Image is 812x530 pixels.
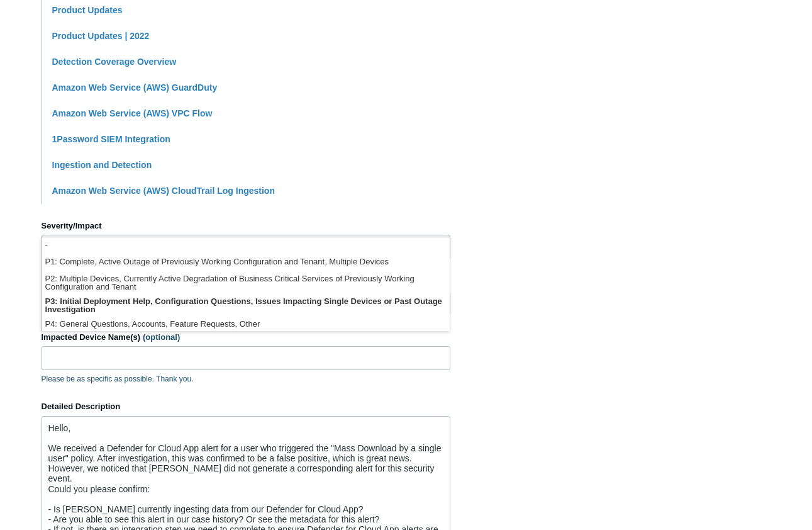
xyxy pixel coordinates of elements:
a: Amazon Web Service (AWS) CloudTrail Log Ingestion [52,186,275,196]
a: 1Password SIEM Integration [52,134,170,144]
a: Product Updates | 2022 [52,31,150,41]
a: Amazon Web Service (AWS) GuardDuty [52,82,218,93]
p: Please be as specific as possible. Thank you. [42,373,450,385]
li: P1: Complete, Active Outage of Previously Working Configuration and Tenant, Multiple Devices [42,254,449,271]
a: Ingestion and Detection [52,160,152,170]
span: (optional) [143,332,180,342]
li: P4: General Questions, Accounts, Feature Requests, Other [42,317,449,334]
li: - [42,237,449,254]
label: Detailed Description [42,400,450,413]
a: P3: Initial Deployment Help, Configuration Questions, Issues Impacting Single Devices or Past Out... [42,235,450,260]
label: Severity/Impact [42,220,450,232]
li: P3: Initial Deployment Help, Configuration Questions, Issues Impacting Single Devices or Past Out... [42,294,449,317]
label: Impacted Device Name(s) [42,331,450,344]
a: Product Updates [52,5,123,15]
a: Amazon Web Service (AWS) VPC Flow [52,108,213,118]
li: P2: Multiple Devices, Currently Active Degradation of Business Critical Services of Previously Wo... [42,271,449,294]
a: Detection Coverage Overview [52,57,177,67]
